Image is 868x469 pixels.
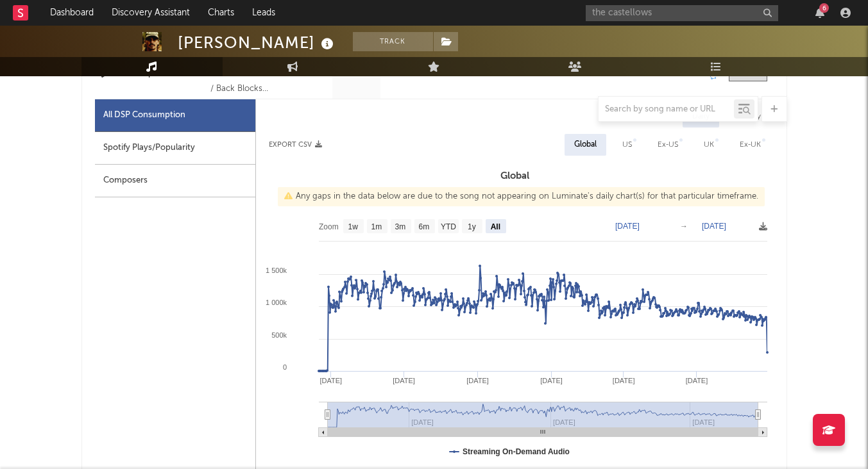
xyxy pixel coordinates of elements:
[468,222,476,231] text: 1y
[586,5,778,21] input: Search for artists
[680,222,688,231] text: →
[269,141,322,149] button: Export CSV
[463,447,570,456] text: Streaming On-Demand Audio
[271,331,287,339] text: 500k
[178,32,337,53] div: [PERSON_NAME]
[348,222,358,231] text: 1w
[319,222,339,231] text: Zoom
[490,222,500,231] text: All
[622,137,632,152] div: US
[353,32,433,51] button: Track
[704,137,714,152] div: UK
[278,187,765,206] div: Any gaps in the data below are due to the song not appearing on Luminate's daily chart(s) for tha...
[265,299,287,306] text: 1 000k
[371,222,382,231] text: 1m
[440,222,455,231] text: YTD
[395,222,405,231] text: 3m
[685,377,708,384] text: [DATE]
[540,377,563,384] text: [DATE]
[418,222,429,231] text: 6m
[319,377,342,384] text: [DATE]
[95,165,255,197] div: Composers
[95,132,255,165] div: Spotify Plays/Popularity
[466,377,489,384] text: [DATE]
[282,363,286,371] text: 0
[265,267,287,274] text: 1 500k
[393,377,415,384] text: [DATE]
[612,377,634,384] text: [DATE]
[819,3,829,13] div: 6
[702,222,726,231] text: [DATE]
[815,8,824,18] button: 6
[599,104,734,115] input: Search by song name or URL
[658,137,678,152] div: Ex-US
[615,222,640,231] text: [DATE]
[256,169,774,184] h3: Global
[574,137,597,152] div: Global
[740,137,761,152] div: Ex-UK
